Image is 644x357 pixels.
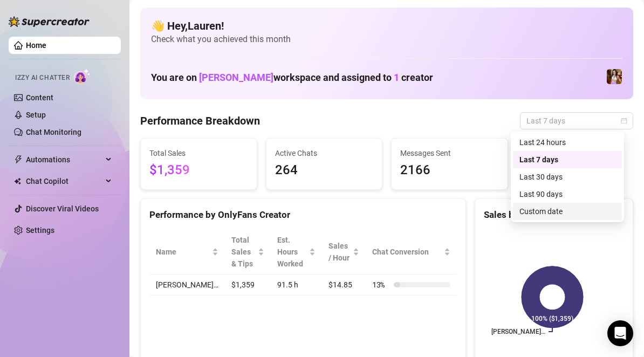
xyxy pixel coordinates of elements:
text: [PERSON_NAME]… [491,328,545,335]
th: Sales / Hour [322,230,366,274]
td: 91.5 h [271,274,323,296]
div: Last 90 days [513,186,622,203]
div: Last 24 hours [513,134,622,151]
span: Sales / Hour [328,240,351,264]
span: Check what you achieved this month [151,33,622,45]
a: Discover Viral Videos [26,204,99,213]
span: Izzy AI Chatter [15,73,70,83]
span: 264 [275,160,374,181]
td: $1,359 [225,274,271,296]
td: [PERSON_NAME]… [149,274,225,296]
div: Last 24 hours [519,136,615,148]
span: Active Chats [275,147,374,159]
div: Sales by OnlyFans Creator [484,208,624,222]
span: Chat Conversion [372,246,442,258]
a: Home [26,41,46,50]
img: Chat Copilot [14,177,21,185]
a: Settings [26,226,54,235]
span: $1,359 [149,160,248,181]
span: Automations [26,151,102,168]
div: Custom date [519,205,615,217]
span: Chat Copilot [26,173,102,190]
div: Last 30 days [513,168,622,186]
div: Performance by OnlyFans Creator [149,208,457,222]
span: 1 [394,72,399,83]
td: $14.85 [322,274,366,296]
img: Elena [607,69,622,84]
div: Open Intercom Messenger [607,320,633,346]
span: thunderbolt [14,155,23,164]
th: Total Sales & Tips [225,230,271,274]
span: Total Sales [149,147,248,159]
h1: You are on workspace and assigned to creator [151,72,433,84]
img: AI Chatter [74,68,91,84]
div: Last 7 days [513,151,622,168]
span: Name [156,246,210,258]
h4: Performance Breakdown [140,113,260,128]
span: 13 % [372,279,389,291]
a: Content [26,93,53,102]
span: calendar [621,118,627,124]
th: Chat Conversion [366,230,457,274]
div: Custom date [513,203,622,220]
span: Last 7 days [526,113,627,129]
div: Last 30 days [519,171,615,183]
th: Name [149,230,225,274]
div: Last 90 days [519,188,615,200]
div: Est. Hours Worked [277,234,307,270]
div: Last 7 days [519,154,615,166]
h4: 👋 Hey, Lauren ! [151,18,622,33]
img: logo-BBDzfeDw.svg [9,16,90,27]
span: Messages Sent [400,147,499,159]
a: Chat Monitoring [26,128,81,136]
span: Total Sales & Tips [231,234,256,270]
span: 2166 [400,160,499,181]
span: [PERSON_NAME] [199,72,273,83]
a: Setup [26,111,46,119]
